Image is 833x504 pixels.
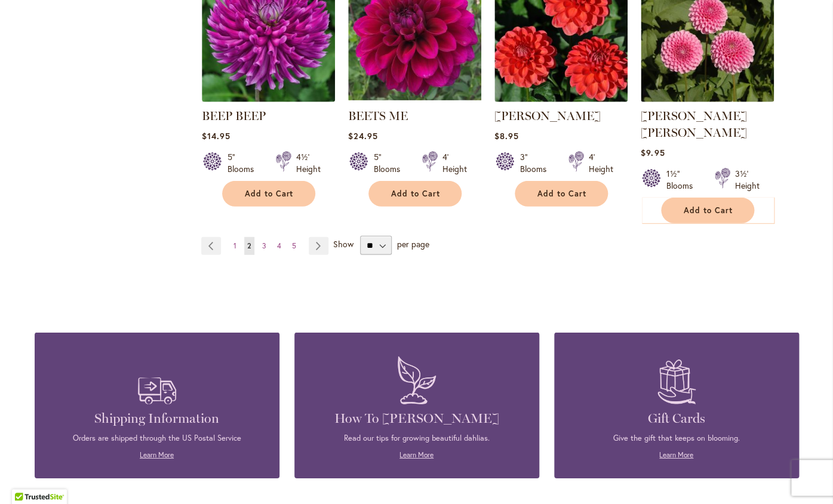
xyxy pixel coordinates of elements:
[537,189,586,199] span: Add to Cart
[140,450,174,459] a: Learn More
[515,181,608,207] button: Add to Cart
[661,198,754,223] button: Add to Cart
[659,450,693,459] a: Learn More
[494,93,628,105] a: BENJAMIN MATTHEW
[9,462,42,495] iframe: Launch Accessibility Center
[399,450,434,459] a: Learn More
[666,168,700,192] div: 1½" Blooms
[348,130,378,142] span: $24.95
[233,241,236,250] span: 1
[312,410,521,427] h4: How To [PERSON_NAME]
[572,410,781,427] h4: Gift Cards
[245,189,294,199] span: Add to Cart
[641,147,665,158] span: $9.95
[494,130,519,142] span: $8.95
[53,410,262,427] h4: Shipping Information
[247,241,251,250] span: 2
[202,93,335,105] a: BEEP BEEP
[289,237,299,255] a: 5
[374,151,407,175] div: 5" Blooms
[202,109,266,123] a: BEEP BEEP
[262,241,266,250] span: 3
[53,433,262,444] p: Orders are shipped through the US Postal Service
[494,109,601,123] a: [PERSON_NAME]
[296,151,321,175] div: 4½' Height
[333,239,354,250] span: Show
[348,93,481,105] a: BEETS ME
[589,151,613,175] div: 4' Height
[274,237,284,255] a: 4
[442,151,467,175] div: 4' Height
[391,189,440,199] span: Add to Cart
[292,241,296,250] span: 5
[348,109,408,123] a: BEETS ME
[230,237,239,255] a: 1
[397,239,429,250] span: per page
[641,109,747,140] a: [PERSON_NAME] [PERSON_NAME]
[572,433,781,444] p: Give the gift that keeps on blooming.
[202,130,230,142] span: $14.95
[735,168,760,192] div: 3½' Height
[520,151,554,175] div: 3" Blooms
[222,181,315,207] button: Add to Cart
[259,237,269,255] a: 3
[277,241,281,250] span: 4
[641,93,774,105] a: BETTY ANNE
[368,181,462,207] button: Add to Cart
[684,205,733,216] span: Add to Cart
[312,433,521,444] p: Read our tips for growing beautiful dahlias.
[228,151,261,175] div: 5" Blooms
